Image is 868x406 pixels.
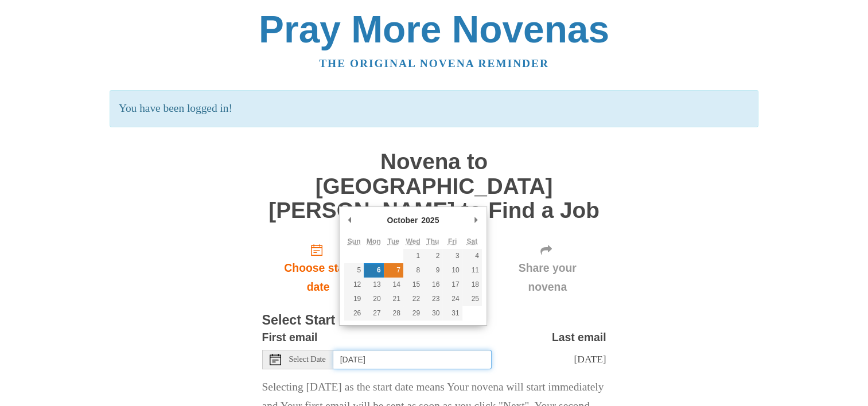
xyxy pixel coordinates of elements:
[387,237,399,245] abbr: Tuesday
[462,263,482,278] button: 11
[110,90,758,127] p: You have been logged in!
[364,263,383,278] button: 6
[462,278,482,292] button: 18
[344,292,364,306] button: 19
[423,292,442,306] button: 23
[403,292,423,306] button: 22
[333,350,492,369] input: Use the arrow keys to pick a date
[448,237,457,245] abbr: Friday
[262,150,606,223] h1: Novena to [GEOGRAPHIC_DATA][PERSON_NAME] to Find a Job
[384,292,403,306] button: 21
[403,263,423,278] button: 8
[384,306,403,321] button: 28
[442,278,462,292] button: 17
[442,263,462,278] button: 10
[262,328,318,347] label: First email
[552,328,606,347] label: Last email
[462,249,482,263] button: 4
[500,259,595,296] span: Share your novena
[344,278,364,292] button: 12
[344,263,364,278] button: 5
[344,212,356,229] button: Previous Month
[426,237,439,245] abbr: Thursday
[403,278,423,292] button: 15
[262,234,375,302] a: Choose start date
[319,57,549,69] a: The original novena reminder
[442,306,462,321] button: 31
[419,212,441,229] div: 2025
[574,353,606,365] span: [DATE]
[384,278,403,292] button: 14
[386,212,420,229] div: October
[274,259,363,296] span: Choose start date
[262,313,606,328] h3: Select Start Date
[423,249,442,263] button: 2
[470,212,482,229] button: Next Month
[462,292,482,306] button: 25
[423,263,442,278] button: 9
[364,278,383,292] button: 13
[423,278,442,292] button: 16
[364,306,383,321] button: 27
[384,263,403,278] button: 7
[489,234,606,302] div: Click "Next" to confirm your start date first.
[442,249,462,263] button: 3
[403,249,423,263] button: 1
[344,306,364,321] button: 26
[367,237,381,245] abbr: Monday
[289,356,326,364] span: Select Date
[364,292,383,306] button: 20
[466,237,477,245] abbr: Saturday
[403,306,423,321] button: 29
[406,237,420,245] abbr: Wednesday
[442,292,462,306] button: 24
[259,8,609,50] a: Pray More Novenas
[423,306,442,321] button: 30
[348,237,361,245] abbr: Sunday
